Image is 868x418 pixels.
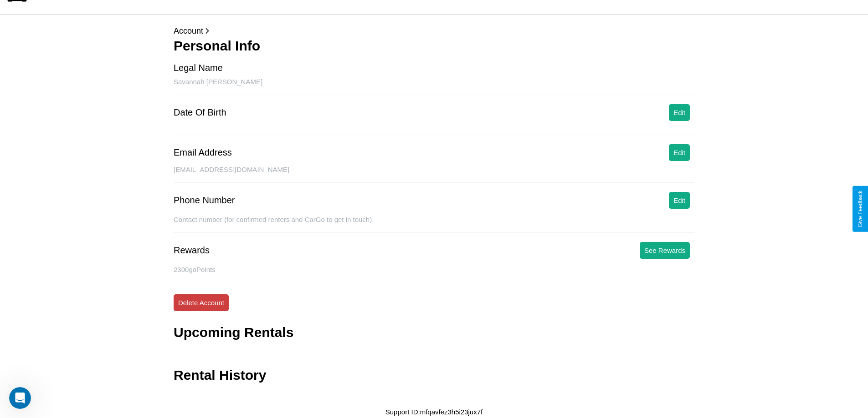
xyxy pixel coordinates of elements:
[174,24,694,38] p: Account
[9,387,31,409] iframe: Intercom live chat
[174,38,694,54] h3: Personal Info
[669,192,690,209] button: Edit
[174,63,223,73] div: Legal Name
[174,368,266,383] h3: Rental History
[174,147,232,158] div: Email Address
[857,191,863,227] div: Give Feedback
[669,144,690,161] button: Edit
[669,104,690,121] button: Edit
[174,294,229,311] button: Delete Account
[174,166,694,183] div: [EMAIL_ADDRESS][DOMAIN_NAME]
[174,107,226,118] div: Date Of Birth
[385,406,483,418] p: Support ID: mfqavfez3h5i23jux7f
[174,325,293,340] h3: Upcoming Rentals
[174,216,694,233] div: Contact number (for confirmed renters and CarGo to get in touch).
[174,195,235,206] div: Phone Number
[174,263,694,276] p: 2300 goPoints
[174,78,694,95] div: Savannah [PERSON_NAME]
[174,245,210,256] div: Rewards
[640,242,690,259] button: See Rewards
